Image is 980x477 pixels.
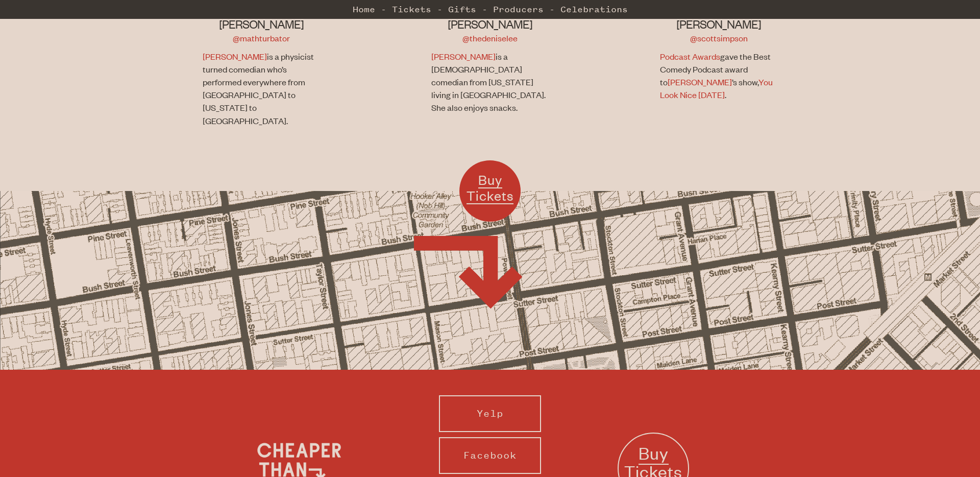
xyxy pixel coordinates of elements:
span: Buy Tickets [467,171,513,204]
a: @thedeniselee [462,32,518,43]
p: gave the Best Comedy Podcast award to ’s show, . [660,50,775,102]
a: [PERSON_NAME] [203,51,267,62]
a: @mathturbator [233,32,290,43]
a: Buy Tickets [459,160,521,222]
h3: [PERSON_NAME] [660,16,777,32]
a: @scottsimpson [690,32,748,43]
a: [PERSON_NAME] [668,76,732,87]
p: is a [DEMOGRAPHIC_DATA] comedian from [US_STATE] living in [GEOGRAPHIC_DATA]. She also enjoys sna... [431,50,546,114]
h3: [PERSON_NAME] [431,16,549,32]
a: Facebook [439,437,541,474]
a: Podcast Awards [660,51,720,62]
a: Yelp [439,395,541,432]
a: [PERSON_NAME] [431,51,496,62]
p: is a physicist turned comedian who’s performed everywhere from [GEOGRAPHIC_DATA] to [US_STATE] to... [203,50,317,127]
h3: [PERSON_NAME] [203,16,320,32]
